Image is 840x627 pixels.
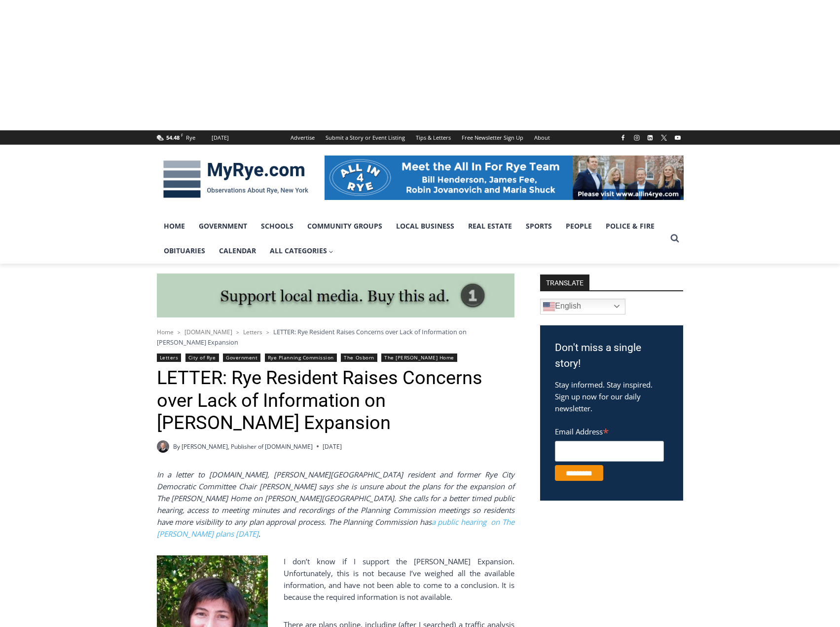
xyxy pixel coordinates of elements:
a: Linkedin [644,132,656,144]
p: I don’t know if I support the [PERSON_NAME] Expansion. Unfortunately, this is not because I’ve we... [157,555,514,603]
nav: Breadcrumbs [157,327,514,347]
a: X [658,132,670,144]
a: Obituaries [157,238,212,263]
a: English [540,299,625,314]
a: Community Groups [300,214,389,238]
a: People [559,214,599,238]
span: > [236,329,239,336]
img: MyRye.com [157,154,315,205]
a: Submit a Story or Event Listing [320,130,410,145]
span: F [181,132,183,138]
a: Letters [157,353,182,362]
a: Police & Fire [599,214,661,238]
nav: Primary Navigation [157,214,666,264]
a: a public hearing on The [PERSON_NAME] plans [DATE] [157,517,514,539]
a: Calendar [212,238,263,263]
a: Sports [519,214,559,238]
span: By [173,442,180,451]
span: > [178,329,181,336]
a: Letters [243,328,262,336]
a: [PERSON_NAME], Publisher of [DOMAIN_NAME] [182,442,313,451]
span: 54.48 [166,134,180,141]
a: Home [157,214,192,238]
div: Rye [186,133,195,142]
h1: LETTER: Rye Resident Raises Concerns over Lack of Information on [PERSON_NAME] Expansion [157,367,514,434]
a: Schools [254,214,300,238]
a: Instagram [631,132,643,144]
time: [DATE] [323,442,342,451]
h3: Don't miss a single story! [555,340,668,371]
a: About [529,130,555,145]
a: Tips & Letters [410,130,456,145]
img: All in for Rye [325,156,684,200]
a: Rye Planning Commission [265,353,337,362]
a: The [PERSON_NAME] Home [381,353,457,362]
a: Free Newsletter Sign Up [456,130,529,145]
a: [DOMAIN_NAME] [184,328,232,336]
div: [DATE] [212,133,229,142]
span: LETTER: Rye Resident Raises Concerns over Lack of Information on [PERSON_NAME] Expansion [157,327,467,346]
a: Facebook [617,132,629,144]
a: The Osborn [341,353,377,362]
a: Real Estate [461,214,519,238]
strong: TRANSLATE [540,274,589,290]
a: Government [192,214,254,238]
p: Stay informed. Stay inspired. Sign up now for our daily newsletter. [555,379,668,414]
a: Government [223,353,260,362]
span: > [266,329,269,336]
label: Email Address [555,422,664,439]
img: support local media, buy this ad [157,274,514,318]
a: City of Rye [185,353,219,362]
span: All Categories [270,245,334,256]
button: View Search Form [666,230,684,247]
a: Author image [157,440,169,453]
a: YouTube [672,132,684,144]
a: Advertise [285,130,320,145]
a: Home [157,328,174,336]
a: All Categories [263,238,341,263]
em: In a letter to [DOMAIN_NAME], [PERSON_NAME][GEOGRAPHIC_DATA] resident and former Rye City Democra... [157,470,514,539]
a: Local Business [389,214,461,238]
nav: Secondary Navigation [285,130,555,145]
img: en [543,301,555,313]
